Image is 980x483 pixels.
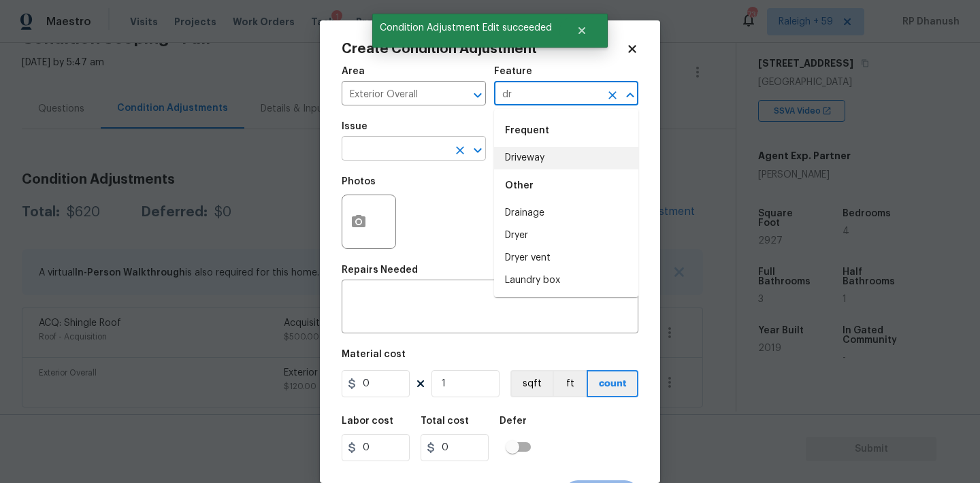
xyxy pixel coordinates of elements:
[342,42,626,56] h2: Create Condition Adjustment
[342,350,406,359] h5: Material cost
[468,86,487,105] button: Open
[342,177,376,186] h5: Photos
[587,370,638,397] button: count
[342,416,393,426] h5: Labor cost
[494,224,638,247] li: Dryer
[494,147,638,169] li: Driveway
[494,247,638,269] li: Dryer vent
[494,114,638,147] div: Frequent
[342,265,418,275] h5: Repairs Needed
[342,67,365,76] h5: Area
[451,141,470,160] button: Clear
[494,269,638,292] li: Laundry box
[603,86,622,105] button: Clear
[342,122,367,131] h5: Issue
[510,370,553,397] button: sqft
[468,141,487,160] button: Open
[621,86,640,105] button: Close
[494,169,638,202] div: Other
[494,67,532,76] h5: Feature
[421,416,469,426] h5: Total cost
[559,17,604,44] button: Close
[500,416,527,426] h5: Defer
[494,202,638,224] li: Drainage
[553,370,587,397] button: ft
[372,14,559,42] span: Condition Adjustment Edit succeeded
